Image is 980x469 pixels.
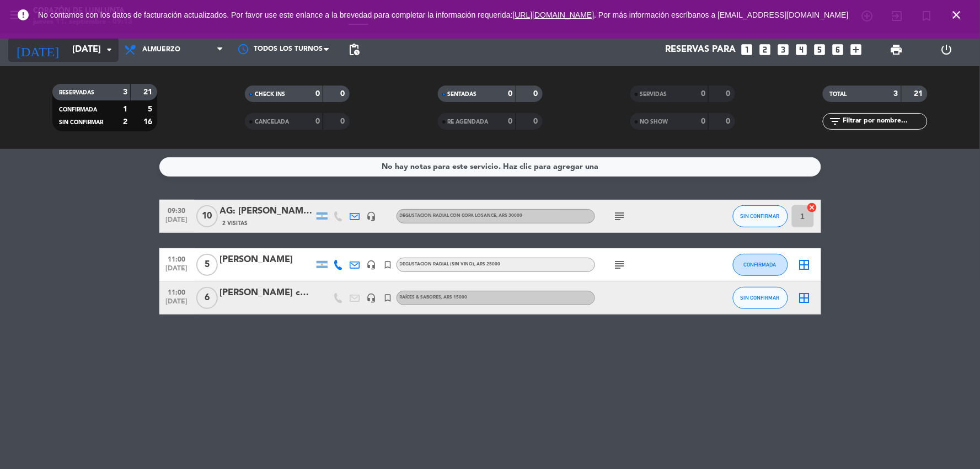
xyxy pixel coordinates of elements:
span: SIN CONFIRMAR [59,120,103,125]
i: subject [613,258,626,271]
span: Reservas para [666,45,736,55]
span: SENTADAS [448,92,477,97]
span: DEGUSTACION RADIAL (SIN VINO) [400,262,501,267]
i: headset_mic [367,293,377,303]
strong: 0 [726,90,732,98]
div: LOG OUT [922,33,972,66]
strong: 21 [143,88,154,96]
div: No hay notas para este servicio. Haz clic para agregar una [382,161,598,173]
i: close [950,8,963,22]
strong: 0 [701,118,705,125]
span: 10 [196,205,218,227]
i: headset_mic [367,211,377,221]
i: turned_in_not [383,293,393,303]
span: CHECK INS [255,92,285,97]
i: looks_3 [776,42,791,57]
i: looks_4 [795,42,809,57]
span: [DATE] [163,216,191,229]
strong: 0 [533,118,540,125]
strong: 3 [123,88,127,96]
i: looks_5 [813,42,827,57]
strong: 0 [341,118,347,125]
strong: 1 [123,105,127,113]
span: CANCELADA [255,119,289,125]
strong: 21 [914,90,925,98]
span: RESERVADAS [59,90,94,95]
span: SIN CONFIRMAR [741,213,780,219]
strong: 2 [123,118,127,126]
span: pending_actions [347,43,361,56]
div: [PERSON_NAME] chocolate (cobrar normal) [220,286,314,300]
span: TOTAL [829,92,847,97]
strong: 0 [508,90,513,98]
strong: 0 [508,118,513,125]
span: DEGUSTACION RADIAL CON COPA LOSANCE [400,214,523,218]
span: CONFIRMADA [744,262,776,268]
span: 6 [196,287,218,309]
i: looks_6 [831,42,845,57]
span: 5 [196,254,218,276]
span: , ARS 25000 [475,262,501,267]
span: print [890,43,903,56]
span: SERVIDAS [640,92,667,97]
i: add_box [849,42,864,57]
span: [DATE] [163,298,191,311]
div: [PERSON_NAME] [220,253,314,267]
strong: 0 [341,90,347,98]
i: [DATE] [8,38,67,62]
span: SIN CONFIRMAR [741,295,780,301]
span: Almuerzo [142,46,180,54]
button: CONFIRMADA [733,254,788,276]
strong: 0 [701,90,705,98]
span: RE AGENDADA [448,119,489,125]
i: subject [613,210,626,223]
i: border_all [798,258,811,271]
a: [URL][DOMAIN_NAME] [513,10,595,19]
i: turned_in_not [383,260,393,270]
i: looks_two [758,42,773,57]
span: 2 Visitas [223,219,248,228]
span: 09:30 [163,204,191,216]
span: [DATE] [163,265,191,278]
strong: 5 [148,105,154,113]
span: 11:00 [163,252,191,265]
i: arrow_drop_down [103,43,116,56]
i: error [17,8,30,22]
i: looks_one [740,42,754,57]
span: No contamos con los datos de facturación actualizados. Por favor use este enlance a la brevedad p... [38,10,849,19]
i: filter_list [828,115,842,128]
strong: 0 [315,118,320,125]
input: Filtrar por nombre... [842,115,927,127]
strong: 0 [726,118,732,125]
div: AG: [PERSON_NAME] x10 / SUNTRIP [220,204,314,218]
i: power_settings_new [940,43,953,56]
strong: 16 [143,118,154,126]
span: CONFIRMADA [59,107,97,113]
span: NO SHOW [640,119,668,125]
strong: 0 [315,90,320,98]
span: , ARS 30000 [497,214,523,218]
i: headset_mic [367,260,377,270]
span: 11:00 [163,285,191,298]
strong: 3 [894,90,898,98]
strong: 0 [533,90,540,98]
button: SIN CONFIRMAR [733,287,788,309]
a: . Por más información escríbanos a [EMAIL_ADDRESS][DOMAIN_NAME] [595,10,849,19]
span: , ARS 15000 [442,295,468,300]
span: RAÍCES & SABORES [400,295,468,300]
i: border_all [798,291,811,305]
i: cancel [807,202,818,213]
button: SIN CONFIRMAR [733,205,788,227]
